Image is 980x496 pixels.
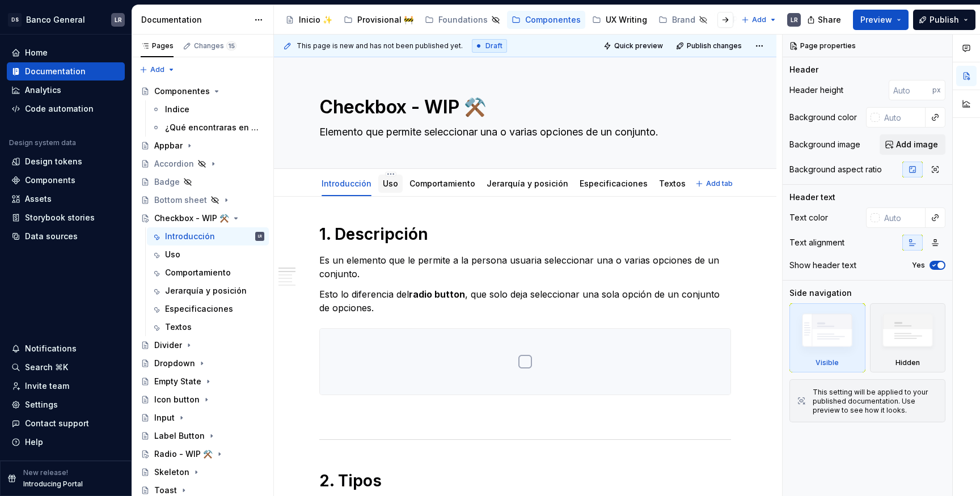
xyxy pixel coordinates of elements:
[339,11,418,29] a: Provisional 🚧
[7,44,125,62] a: Home
[141,41,174,50] div: Pages
[913,10,975,30] button: Publish
[136,372,269,391] a: Empty State
[317,171,376,195] div: Introducción
[7,358,125,376] button: Search ⌘K
[147,282,269,300] a: Jerarquía y posición
[789,303,865,372] div: Visible
[789,237,844,248] div: Text alignment
[136,82,269,100] a: Componentes
[752,15,766,24] span: Add
[789,287,852,299] div: Side navigation
[7,152,125,171] a: Design tokens
[194,41,236,50] div: Changes
[654,171,690,195] div: Textos
[706,179,733,188] span: Add tab
[438,14,488,26] div: Foundations
[23,468,68,477] p: New release!
[853,10,909,30] button: Preview
[7,190,125,208] a: Assets
[25,380,69,392] div: Invite team
[25,103,94,115] div: Code automation
[165,249,180,260] div: Uso
[606,14,647,26] div: UX Writing
[297,41,463,50] span: This page is new and has not been published yet.
[789,192,835,203] div: Header text
[136,445,269,463] a: Radio - WIP ⚒️
[165,285,247,296] div: Jerarquía y posición
[136,409,269,427] a: Input
[154,485,177,496] div: Toast
[789,260,856,271] div: Show header text
[816,358,839,367] div: Visible
[165,303,233,315] div: Especificaciones
[801,10,848,30] button: Share
[319,470,731,491] h1: 2. Tipos
[25,436,43,448] div: Help
[154,467,189,478] div: Skeleton
[147,318,269,336] a: Textos
[813,388,938,415] div: This setting will be applied to your published documentation. Use preview to see how it looks.
[889,80,932,100] input: Auto
[580,179,648,188] a: Especificaciones
[738,12,780,28] button: Add
[136,155,269,173] a: Accordion
[791,15,798,24] div: LR
[258,231,262,242] div: LR
[25,47,48,58] div: Home
[154,86,210,97] div: Componentes
[147,118,269,137] a: ¿Qué encontraras en cada sección?
[317,94,729,121] textarea: Checkbox - WIP ⚒️
[383,179,398,188] a: Uso
[789,112,857,123] div: Background color
[136,354,269,372] a: Dropdown
[226,41,236,50] span: 15
[154,176,180,188] div: Badge
[322,179,371,188] a: Introducción
[154,394,200,405] div: Icon button
[860,14,892,26] span: Preview
[299,14,332,26] div: Inicio ✨
[880,107,926,128] input: Auto
[912,261,925,270] label: Yes
[880,134,945,155] button: Add image
[147,100,269,118] a: Indice
[165,104,189,115] div: Indice
[25,156,82,167] div: Design tokens
[165,122,259,133] div: ¿Qué encontraras en cada sección?
[136,62,179,78] button: Add
[154,213,229,224] div: Checkbox - WIP ⚒️
[136,209,269,227] a: Checkbox - WIP ⚒️
[319,253,731,281] p: Es un elemento que le permite a la persona usuaria seleccionar una o varias opciones de un conjunto.
[409,179,475,188] a: Comportamiento
[485,41,502,50] span: Draft
[154,194,207,206] div: Bottom sheet
[154,412,175,423] div: Input
[7,414,125,433] button: Contact support
[317,123,729,141] textarea: Elemento que permite seleccionar una o varias opciones de un conjunto.
[600,38,668,54] button: Quick preview
[154,376,201,387] div: Empty State
[25,418,89,429] div: Contact support
[659,179,686,188] a: Textos
[136,427,269,445] a: Label Button
[880,207,926,228] input: Auto
[319,287,731,315] p: Esto lo diferencia del , que solo deja seleccionar una sola opción de un conjunto de opciones.
[136,137,269,155] a: Appbar
[25,231,78,242] div: Data sources
[7,377,125,395] a: Invite team
[147,227,269,245] a: IntroducciónLR
[654,11,712,29] a: Brand
[588,11,652,29] a: UX Writing
[147,264,269,282] a: Comportamiento
[930,14,959,26] span: Publish
[789,84,843,96] div: Header height
[136,173,269,191] a: Badge
[687,41,742,50] span: Publish changes
[7,433,125,451] button: Help
[281,9,736,31] div: Page tree
[789,164,882,175] div: Background aspect ratio
[789,212,828,223] div: Text color
[672,14,695,26] div: Brand
[25,193,52,205] div: Assets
